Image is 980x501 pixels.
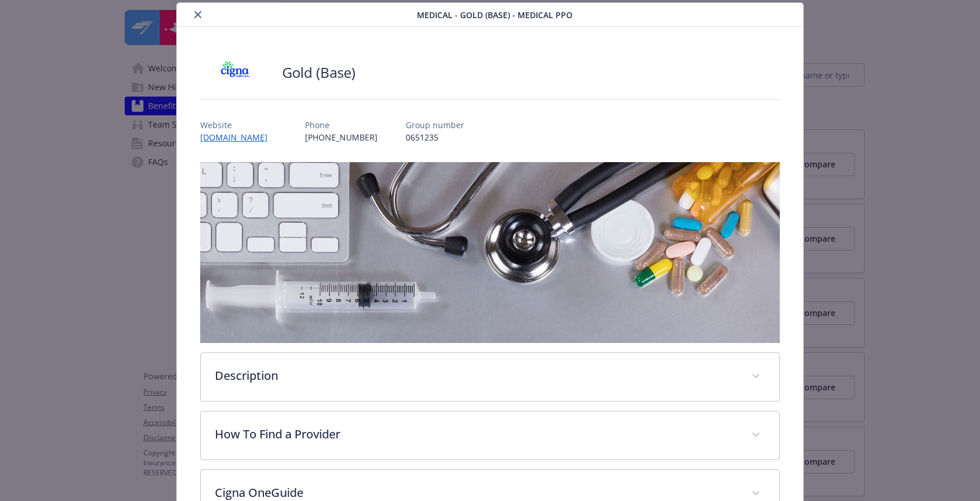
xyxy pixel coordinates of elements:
a: [DOMAIN_NAME] [200,132,277,143]
p: 0651235 [406,131,464,143]
p: Website [200,119,277,131]
p: Description [215,367,736,385]
p: How To Find a Provider [215,425,736,443]
img: banner [200,162,779,343]
div: How To Find a Provider [201,411,779,459]
div: Description [201,353,779,401]
p: [PHONE_NUMBER] [305,131,378,143]
span: Medical - Gold (Base) - Medical PPO [417,9,573,21]
h2: Gold (Base) [282,63,355,83]
button: close [191,8,205,22]
p: Group number [406,119,464,131]
img: CIGNA [200,55,270,90]
p: Phone [305,119,378,131]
